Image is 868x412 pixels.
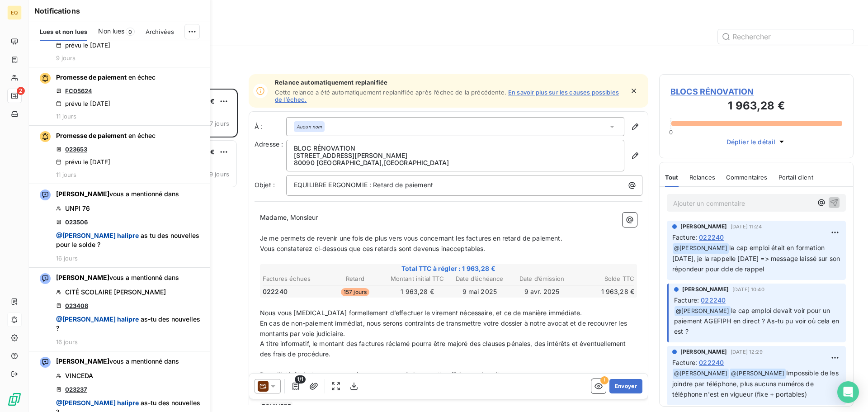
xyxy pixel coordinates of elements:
span: Promesse de paiement [56,132,127,139]
div: prévu le [DATE] [56,100,110,107]
a: 023237 [65,386,87,393]
p: [STREET_ADDRESS][PERSON_NAME] [294,152,617,159]
button: [PERSON_NAME]vous a mentionné dansCITÉ SCOLAIRE [PERSON_NAME]023408 @[PERSON_NAME] halipre as-tu ... [29,268,210,351]
span: 9 jours [56,54,75,62]
span: Impossible de les joindre par téléphone, plus aucuns numéros de téléphone n'est en vigueur (fixe ... [672,369,840,398]
span: la cap emploi était en formation [DATE], je la rappelle [DATE] => message laissé sur son répondeu... [672,244,842,273]
span: 16 jours [56,338,78,346]
th: Solde TTC [573,274,635,284]
span: [PERSON_NAME] [56,190,109,198]
div: Open Intercom Messenger [837,381,859,403]
p: BLOC RÉNOVATION [294,145,617,152]
p: 80090 [GEOGRAPHIC_DATA] , [GEOGRAPHIC_DATA] [294,159,617,166]
span: Promesse de paiement [56,73,127,81]
span: 022240 [699,232,724,242]
a: En savoir plus sur les causes possibles de l’échec. [275,89,619,103]
span: 16 jours [56,255,78,262]
span: Lues et non lues [40,28,87,35]
th: Factures échues [262,274,324,284]
span: 157 jours [341,288,369,296]
button: [PERSON_NAME]vous a mentionné dansUNPI 76023506 @[PERSON_NAME] halipre as tu des nouvelles pour l... [29,184,210,268]
span: 2 [17,87,25,95]
span: Relance automatiquement replanifiée [275,79,624,86]
span: EQUILIBRE ERGONOMIE : Retard de paiement [294,181,433,189]
span: @ [PERSON_NAME] [673,243,729,254]
img: Logo LeanPay [7,392,22,407]
th: Montant initial TTC [387,274,448,284]
span: Nous vous [MEDICAL_DATA] formellement d’effectuer le virement nécessaire, et ce de manière immédi... [260,309,582,317]
span: Tout [665,174,679,181]
input: Rechercher [718,29,854,44]
span: [PERSON_NAME] [682,285,729,294]
span: [PERSON_NAME] [56,357,109,365]
span: @ [PERSON_NAME] halipre [56,315,139,323]
span: Objet : [255,181,275,189]
td: 9 avr. 2025 [511,287,573,297]
span: BLOCS RÉNOVATION [670,85,842,98]
span: EQUILIBRE [260,402,292,412]
span: [PERSON_NAME] [680,223,727,231]
th: Date d’échéance [449,274,510,284]
span: @ [PERSON_NAME] [673,369,729,379]
span: 0 [126,28,135,36]
span: 11 jours [56,113,76,120]
span: [PERSON_NAME] [680,348,727,356]
td: 9 mai 2025 [449,287,510,297]
span: Portail client [778,174,813,181]
span: Total TTC à régler : 1 963,28 € [261,264,636,273]
div: prévu le [DATE] [56,158,110,166]
th: Date d’émission [511,274,573,284]
span: Archivées [146,28,174,35]
span: vous a mentionné dans [56,273,179,282]
td: 1 963,28 € [573,287,635,297]
span: Facture : [674,295,699,305]
span: vous a mentionné dans [56,189,179,199]
th: Retard [325,274,386,284]
span: en échec [128,73,156,81]
span: [DATE] 10:40 [732,287,764,292]
span: 11 jours [56,171,76,178]
span: 022240 [701,295,726,305]
a: 023506 [65,218,88,226]
span: @ [PERSON_NAME] [730,369,786,379]
span: @ [PERSON_NAME] [675,306,731,317]
span: Cette relance a été automatiquement replanifiée après l’échec de la précédente. [275,89,506,96]
button: Envoyer [609,379,642,393]
span: Dans l’intérêt de tous, nous espérons que vous règlerez cette affaire au plus vite. [260,371,505,379]
div: EQ [7,5,22,20]
span: 022240 [699,358,724,367]
span: Madame, Monsieur [260,213,318,221]
span: Commentaires [726,174,768,181]
span: Je me permets de revenir une fois de plus vers vous concernant les factures en retard de paiement. [260,234,562,242]
span: [DATE] 11:24 [731,224,762,229]
em: Aucun nom [297,123,322,130]
span: en échec [128,132,156,139]
span: le cap emploi devait voir pour un paiement AGEFIPH en direct ? As-tu pu voir où cela en est ? [674,307,841,336]
span: Facture : [672,358,697,367]
span: A titre informatif, le montant des factures réclamé pourra être majoré des clauses pénales, des i... [260,340,627,358]
td: 1 963,28 € [387,287,448,297]
h3: 1 963,28 € [670,98,842,116]
span: as-tu des nouvelles ? [56,315,204,333]
button: Promesse de paiement en échec023653prévu le [DATE]11 jours [29,126,210,184]
span: [DATE] 12:29 [731,349,763,355]
span: [PERSON_NAME] [56,274,109,281]
span: @ [PERSON_NAME] halipre [56,232,139,239]
div: prévu le [DATE] [56,42,110,49]
span: En cas de non-paiement immédiat, nous serons contraints de transmettre votre dossier à notre avoc... [260,319,629,337]
span: UNPI 76 [65,204,90,213]
span: CITÉ SCOLAIRE [PERSON_NAME] [65,288,166,297]
a: FC05624 [65,87,92,95]
span: 1/1 [295,375,306,384]
span: Non lues [98,27,124,36]
span: @ [PERSON_NAME] halipre [56,399,139,407]
span: 022240 [263,287,288,296]
span: Relances [689,174,715,181]
label: À : [255,122,286,131]
a: 023408 [65,302,88,309]
button: Déplier le détail [724,137,789,147]
span: Déplier le détail [726,137,776,147]
span: vous a mentionné dans [56,357,179,366]
span: Adresse : [255,140,283,148]
span: Facture : [672,232,697,242]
